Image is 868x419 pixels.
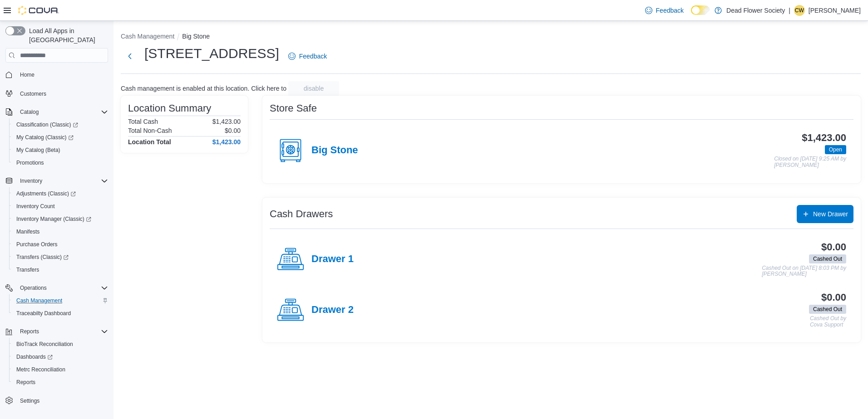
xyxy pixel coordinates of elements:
[13,214,95,224] a: Inventory Manager (Classic)
[9,225,112,238] button: Manifests
[13,239,108,250] span: Purchase Orders
[13,295,108,306] span: Cash Management
[16,341,73,348] span: BioTrack Reconciliation
[13,157,48,168] a: Promotions
[16,366,65,373] span: Metrc Reconciliation
[16,228,39,235] span: Manifests
[16,283,108,293] span: Operations
[802,132,846,143] h3: $1,423.00
[16,326,43,337] button: Reports
[829,146,842,154] span: Open
[20,397,39,404] span: Settings
[795,5,804,16] span: CW
[13,239,61,250] a: Purchase Orders
[13,157,108,168] span: Promotions
[9,307,112,320] button: Traceabilty Dashboard
[2,394,112,407] button: Settings
[13,339,108,350] span: BioTrack Reconciliation
[285,47,330,65] a: Feedback
[13,252,72,263] a: Transfers (Classic)
[13,308,108,319] span: Traceabilty Dashboard
[641,1,687,19] a: Feedback
[16,353,53,361] span: Dashboards
[13,351,108,362] span: Dashboards
[2,68,112,81] button: Home
[20,108,39,116] span: Catalog
[13,188,79,199] a: Adjustments (Classic)
[16,121,78,128] span: Classification (Classic)
[121,32,861,43] nav: An example of EuiBreadcrumbs
[20,71,35,78] span: Home
[121,85,286,92] p: Cash management is enabled at this location. Click here to
[2,175,112,187] button: Inventory
[16,379,35,386] span: Reports
[225,127,241,134] p: $0.00
[16,69,38,80] a: Home
[794,5,805,16] div: Charles Wampler
[121,33,174,40] button: Cash Management
[13,132,77,143] a: My Catalog (Classic)
[9,263,112,276] button: Transfers
[789,5,790,16] p: |
[20,177,42,185] span: Inventory
[304,84,324,93] span: disable
[16,253,69,261] span: Transfers (Classic)
[13,252,108,263] span: Transfers (Classic)
[13,145,108,156] span: My Catalog (Beta)
[311,253,354,265] h4: Drawer 1
[16,159,44,166] span: Promotions
[128,103,211,114] h3: Location Summary
[16,266,39,273] span: Transfers
[810,316,846,328] p: Cashed Out by Cova Support
[821,242,846,253] h3: $0.00
[762,265,846,278] p: Cashed Out on [DATE] 8:03 PM by [PERSON_NAME]
[25,26,108,44] span: Load All Apps in [GEOGRAPHIC_DATA]
[9,363,112,376] button: Metrc Reconciliation
[16,190,76,197] span: Adjustments (Classic)
[2,106,112,118] button: Catalog
[13,308,74,319] a: Traceabilty Dashboard
[13,201,59,212] a: Inventory Count
[809,254,846,263] span: Cashed Out
[16,146,60,154] span: My Catalog (Beta)
[9,187,112,200] a: Adjustments (Classic)
[813,255,842,263] span: Cashed Out
[821,292,846,303] h3: $0.00
[16,326,108,337] span: Reports
[726,5,785,16] p: Dead Flower Society
[16,310,71,317] span: Traceabilty Dashboard
[13,339,77,350] a: BioTrack Reconciliation
[20,328,39,335] span: Reports
[182,33,210,40] button: Big Stone
[13,364,69,375] a: Metrc Reconciliation
[9,144,112,156] button: My Catalog (Beta)
[13,119,108,130] span: Classification (Classic)
[299,52,327,61] span: Feedback
[288,81,339,96] button: disable
[16,134,74,141] span: My Catalog (Classic)
[9,131,112,144] a: My Catalog (Classic)
[212,138,241,146] h4: $1,423.00
[2,87,112,100] button: Customers
[9,251,112,263] a: Transfers (Classic)
[13,295,66,306] a: Cash Management
[212,118,241,125] p: $1,423.00
[13,226,108,237] span: Manifests
[9,200,112,213] button: Inventory Count
[13,226,43,237] a: Manifests
[128,138,171,146] h4: Location Total
[774,156,846,168] p: Closed on [DATE] 9:25 AM by [PERSON_NAME]
[9,294,112,307] button: Cash Management
[13,364,108,375] span: Metrc Reconciliation
[2,325,112,338] button: Reports
[9,238,112,251] button: Purchase Orders
[16,175,108,186] span: Inventory
[809,5,861,16] p: [PERSON_NAME]
[13,145,64,156] a: My Catalog (Beta)
[16,395,43,406] a: Settings
[691,5,710,15] input: Dark Mode
[13,132,108,143] span: My Catalog (Classic)
[16,241,58,248] span: Purchase Orders
[16,69,108,80] span: Home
